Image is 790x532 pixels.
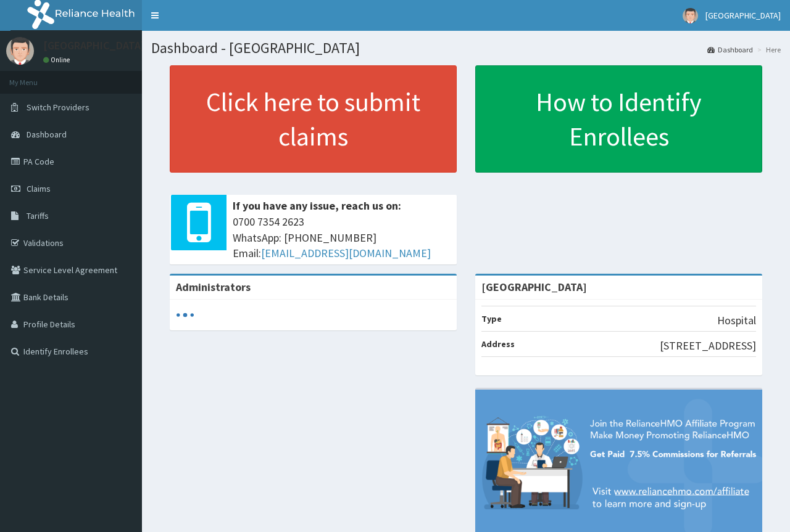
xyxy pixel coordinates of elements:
a: [EMAIL_ADDRESS][DOMAIN_NAME] [261,246,431,260]
img: User Image [6,37,34,65]
a: Dashboard [707,44,753,55]
b: Type [481,313,502,324]
span: Dashboard [27,129,67,140]
p: Hospital [717,313,756,329]
h1: Dashboard - [GEOGRAPHIC_DATA] [151,40,781,56]
b: Administrators [176,280,251,294]
span: Switch Providers [27,102,89,113]
span: [GEOGRAPHIC_DATA] [705,10,781,21]
span: 0700 7354 2623 WhatsApp: [PHONE_NUMBER] Email: [233,214,451,261]
a: Click here to submit claims [170,65,457,173]
a: Online [43,55,73,64]
svg: audio-loading [176,306,194,324]
img: User Image [683,8,698,23]
a: How to Identify Enrollees [475,65,762,173]
li: Here [754,44,781,55]
p: [STREET_ADDRESS] [660,338,756,354]
b: Address [481,338,515,350]
span: Claims [27,183,51,194]
span: Tariffs [27,210,49,221]
b: If you have any issue, reach us on: [233,198,401,213]
p: [GEOGRAPHIC_DATA] [43,40,145,51]
strong: [GEOGRAPHIC_DATA] [481,280,587,294]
